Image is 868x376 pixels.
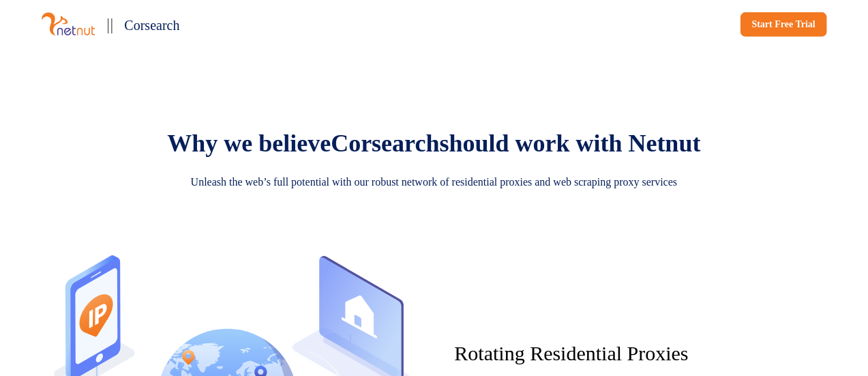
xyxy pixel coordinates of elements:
span: Corsearch [331,130,439,157]
p: Rotating Residential Proxies [455,342,803,365]
p: || [106,11,113,38]
p: Unleash the web’s full potential with our robust network of residential proxies and web scraping ... [148,174,721,190]
p: Why we believe should work with Netnut [167,129,700,158]
span: Corsearch [124,18,179,33]
a: Start Free Trial [740,12,827,37]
